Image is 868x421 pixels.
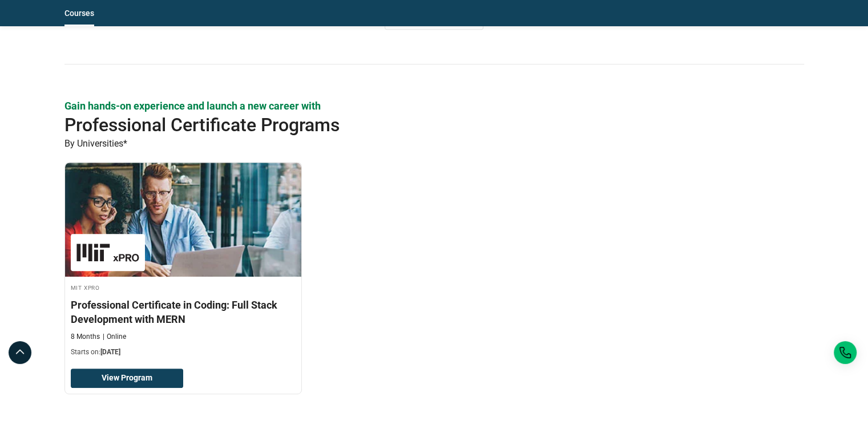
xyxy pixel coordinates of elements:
[71,282,296,292] h4: MIT xPRO
[64,99,804,113] p: Gain hands-on experience and launch a new career with
[103,332,126,342] p: Online
[100,348,120,356] span: [DATE]
[64,114,730,136] h2: Professional Certificate Programs
[71,347,296,357] p: Starts on:
[71,369,183,388] a: View Program
[76,240,139,265] img: MIT xPRO
[71,298,296,326] h3: Professional Certificate in Coding: Full Stack Development with MERN
[64,136,804,151] p: By Universities*
[65,163,301,277] img: Professional Certificate in Coding: Full Stack Development with MERN | Online Coding Course
[65,163,301,363] a: Coding Course by MIT xPRO - November 13, 2025 MIT xPRO MIT xPRO Professional Certificate in Codin...
[71,332,100,342] p: 8 Months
